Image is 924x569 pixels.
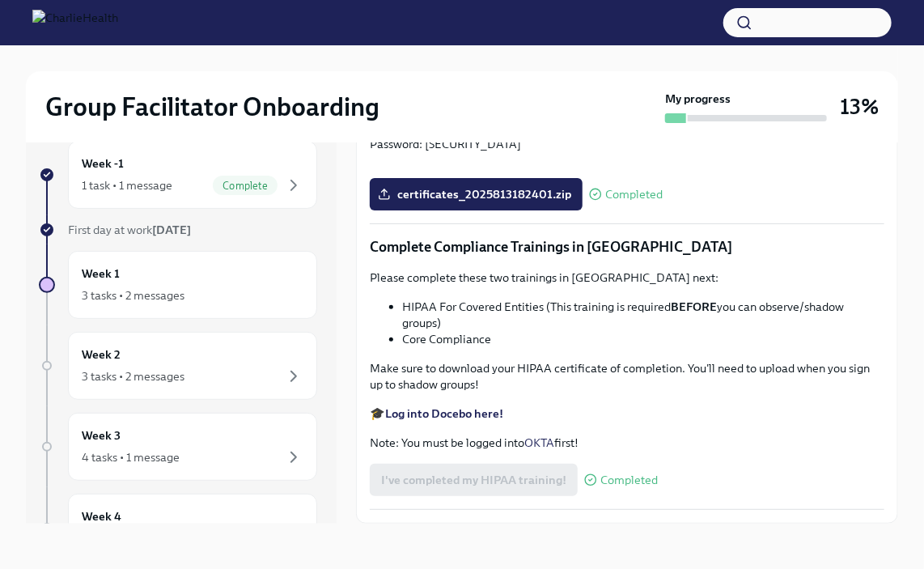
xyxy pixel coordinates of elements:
h6: Week 2 [82,346,121,363]
a: Week 34 tasks • 1 message [39,413,317,481]
div: 3 tasks • 2 messages [82,368,184,384]
a: Log into Docebo here! [385,406,503,421]
p: Please complete these two trainings in [GEOGRAPHIC_DATA] next: [370,270,884,286]
strong: My progress [665,91,731,107]
img: CharlieHealth [32,10,118,36]
span: Completed [605,189,663,201]
div: 1 task • 1 message [82,177,172,193]
span: Complete [213,180,278,192]
a: Week 23 tasks • 2 messages [39,332,317,400]
h2: Group Facilitator Onboarding [45,91,379,123]
span: First day at work [68,223,191,237]
span: certificates_2025813182401.zip [381,186,571,202]
h3: 13% [840,92,879,121]
p: Note: You must be logged into first! [370,435,884,451]
a: Week 13 tasks • 2 messages [39,251,317,319]
h6: Week 3 [82,427,121,444]
a: Week -11 task • 1 messageComplete [39,141,317,209]
strong: [DATE] [152,223,191,237]
h6: Week 1 [82,265,120,282]
a: OKTA [524,435,554,450]
h6: Week -1 [82,155,124,172]
p: Complete Compliance Trainings in [GEOGRAPHIC_DATA] [370,237,884,257]
label: certificates_2025813182401.zip [370,178,583,210]
strong: BEFORE [671,299,717,314]
li: HIPAA For Covered Entities (This training is required you can observe/shadow groups) [402,299,884,331]
li: Core Compliance [402,331,884,347]
a: Week 4 [39,494,317,562]
a: First day at work[DATE] [39,222,317,238]
div: 4 tasks • 1 message [82,449,180,465]
div: 3 tasks • 2 messages [82,287,184,304]
h6: Week 4 [82,507,121,525]
p: Make sure to download your HIPAA certificate of completion. You'll need to upload when you sign u... [370,360,884,393]
span: Completed [600,474,658,486]
p: 🎓 [370,406,884,422]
